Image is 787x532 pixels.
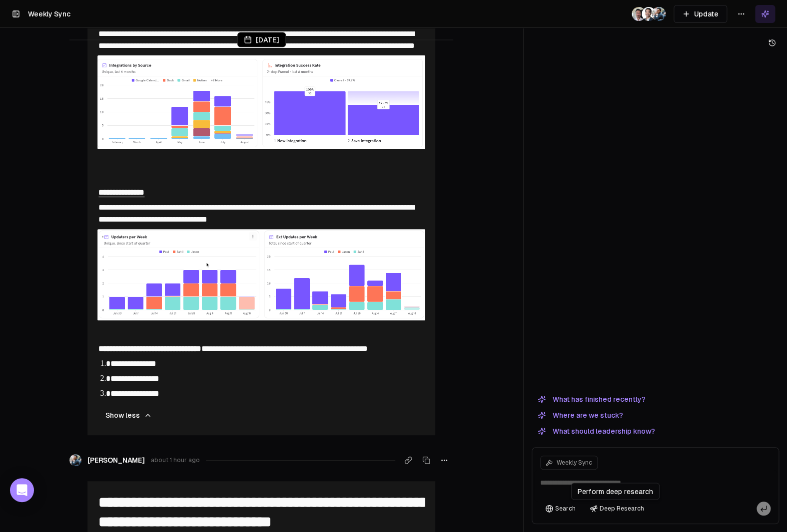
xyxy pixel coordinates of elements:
[87,455,145,465] span: [PERSON_NAME]
[532,409,629,421] button: Where are we stuck?
[532,393,652,405] button: What has finished recently?
[674,5,727,23] button: Update
[632,7,646,21] img: _image
[557,459,592,467] span: Weekly Sync
[97,55,425,149] img: 2025-08-18_11-23-18.png
[532,425,661,437] button: What should leadership know?
[97,405,160,425] button: Show less
[97,229,425,320] img: 2025-08-18_11-32-22.png
[571,483,660,500] div: Perform deep research
[237,32,286,47] div: [DATE]
[151,456,200,464] span: about 1 hour ago
[10,478,34,502] div: Open Intercom Messenger
[585,502,649,516] button: Deep Research
[69,454,81,466] img: 1695405595226.jpeg
[28,10,70,18] span: Weekly Sync
[540,502,581,516] button: Search
[642,7,656,21] img: _image
[652,7,666,21] img: 1695405595226.jpeg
